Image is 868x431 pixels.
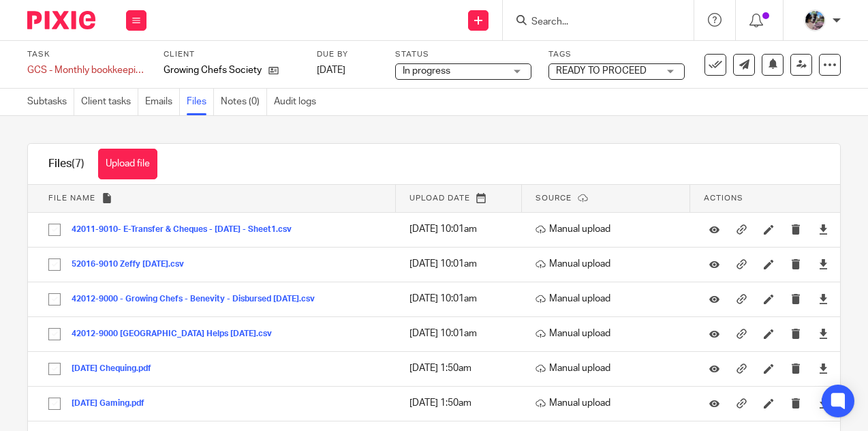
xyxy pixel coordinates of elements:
[27,63,146,77] div: GCS - Monthly bookkeeping - August
[818,292,828,306] a: Download
[274,89,323,115] a: Audit logs
[536,257,683,271] p: Manual upload
[317,49,378,60] label: Due by
[409,361,516,375] p: [DATE] 1:50am
[804,10,826,31] img: Screen%20Shot%202020-06-25%20at%209.49.30%20AM.png
[221,89,267,115] a: Notes (0)
[27,89,74,115] a: Subtasks
[72,295,325,304] button: 42012-9000 - Growing Chefs - Benevity - Disbursed [DATE].csv
[818,257,828,271] a: Download
[42,217,67,243] input: Select
[409,396,516,410] p: [DATE] 1:50am
[48,194,95,202] span: File name
[72,364,161,374] button: [DATE] Chequing.pdf
[818,222,828,236] a: Download
[548,49,685,60] label: Tags
[81,89,138,115] a: Client tasks
[818,361,828,375] a: Download
[72,225,302,235] button: 42011-9010- E-Transfer & Cheques - [DATE] - Sheet1.csv
[409,222,516,236] p: [DATE] 10:01am
[187,89,214,115] a: Files
[145,89,180,115] a: Emails
[409,257,516,271] p: [DATE] 10:01am
[403,66,450,76] span: In progress
[98,149,157,179] button: Upload file
[72,329,282,339] button: 42012-9000 [GEOGRAPHIC_DATA] Helps [DATE].csv
[536,194,572,202] span: Source
[536,327,683,340] p: Manual upload
[164,49,300,60] label: Client
[556,66,647,76] span: READY TO PROCEED
[42,286,67,312] input: Select
[72,158,84,169] span: (7)
[536,361,683,375] p: Manual upload
[72,260,194,269] button: 52016-9010 Zeffy [DATE].csv
[164,63,262,77] p: Growing Chefs Society
[42,252,67,278] input: Select
[530,16,653,29] input: Search
[395,49,531,60] label: Status
[818,396,828,410] a: Download
[704,194,743,202] span: Actions
[42,321,67,347] input: Select
[536,396,683,410] p: Manual upload
[536,292,683,306] p: Manual upload
[409,292,516,306] p: [DATE] 10:01am
[317,65,345,75] span: [DATE]
[48,157,84,171] h1: Files
[536,222,683,236] p: Manual upload
[27,49,146,60] label: Task
[72,399,155,408] button: [DATE] Gaming.pdf
[409,327,516,340] p: [DATE] 10:01am
[27,11,95,29] img: Pixie
[42,356,67,382] input: Select
[42,391,67,417] input: Select
[818,327,828,340] a: Download
[409,194,470,202] span: Upload date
